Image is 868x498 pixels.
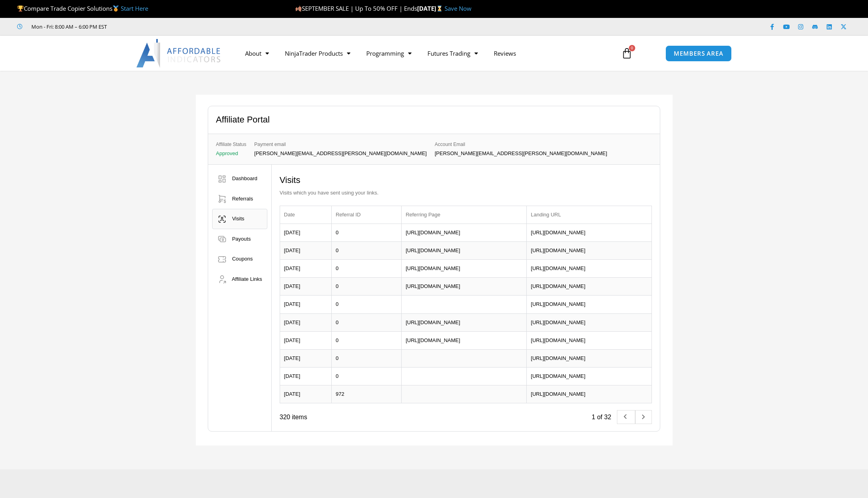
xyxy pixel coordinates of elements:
[280,175,652,186] h2: Visits
[420,44,486,62] a: Futures Trading
[216,140,247,149] span: Affiliate Status
[212,189,267,209] a: Referrals
[212,169,267,189] a: Dashboard
[527,367,652,385] td: [URL][DOMAIN_NAME]
[486,44,524,62] a: Reviews
[216,151,247,156] p: Approved
[232,196,253,202] span: Referrals
[121,4,148,12] a: Start Here
[17,6,23,12] img: 🏆
[254,151,427,156] p: [PERSON_NAME][EMAIL_ADDRESS][PERSON_NAME][DOMAIN_NAME]
[280,367,331,385] td: [DATE]
[331,367,401,385] td: 0
[331,349,401,367] td: 0
[280,224,331,241] td: [DATE]
[331,313,401,331] td: 0
[527,349,652,367] td: [URL][DOMAIN_NAME]
[358,44,420,62] a: Programming
[237,44,277,62] a: About
[331,331,401,349] td: 0
[216,114,270,126] h2: Affiliate Portal
[212,269,267,290] a: Affiliate Links
[280,296,331,313] td: [DATE]
[331,296,401,313] td: 0
[527,224,652,241] td: [URL][DOMAIN_NAME]
[136,39,222,68] img: LogoAI | Affordable Indicators – NinjaTrader
[402,278,527,296] td: [URL][DOMAIN_NAME]
[609,42,644,65] a: 0
[665,45,732,62] a: MEMBERS AREA
[417,4,445,12] strong: [DATE]
[280,331,331,349] td: [DATE]
[674,51,723,56] span: MEMBERS AREA
[527,385,652,403] td: [URL][DOMAIN_NAME]
[232,256,253,262] span: Coupons
[280,349,331,367] td: [DATE]
[402,313,527,331] td: [URL][DOMAIN_NAME]
[29,22,107,31] span: Mon - Fri: 8:00 AM – 6:00 PM EST
[336,212,361,218] span: Referral ID
[284,212,295,218] span: Date
[402,260,527,278] td: [URL][DOMAIN_NAME]
[280,313,331,331] td: [DATE]
[212,229,267,249] a: Payouts
[527,278,652,296] td: [URL][DOMAIN_NAME]
[280,241,331,259] td: [DATE]
[232,175,257,181] span: Dashboard
[437,6,443,12] img: ⌛
[629,45,635,51] span: 0
[527,313,652,331] td: [URL][DOMAIN_NAME]
[531,212,561,218] span: Landing URL
[113,6,119,12] img: 🥇
[295,4,417,12] span: SEPTEMBER SALE | Up To 50% OFF | Ends
[331,224,401,241] td: 0
[280,385,331,403] td: [DATE]
[435,140,607,149] span: Account Email
[402,224,527,241] td: [URL][DOMAIN_NAME]
[527,296,652,313] td: [URL][DOMAIN_NAME]
[402,331,527,349] td: [URL][DOMAIN_NAME]
[527,260,652,278] td: [URL][DOMAIN_NAME]
[527,331,652,349] td: [URL][DOMAIN_NAME]
[445,4,472,12] a: Save Now
[331,385,401,403] td: 972
[254,140,427,149] span: Payment email
[17,4,148,12] span: Compare Trade Copier Solutions
[331,278,401,296] td: 0
[296,6,302,12] img: 🍂
[331,260,401,278] td: 0
[232,216,244,222] span: Visits
[280,188,652,198] p: Visits which you have sent using your links.
[212,249,267,269] a: Coupons
[280,278,331,296] td: [DATE]
[406,212,440,218] span: Referring Page
[280,260,331,278] td: [DATE]
[402,241,527,259] td: [URL][DOMAIN_NAME]
[592,414,611,420] span: 1 of 32
[232,276,262,282] span: Affiliate Links
[331,241,401,259] td: 0
[280,411,307,423] div: 320 items
[212,209,267,229] a: Visits
[527,241,652,259] td: [URL][DOMAIN_NAME]
[118,23,237,31] iframe: Customer reviews powered by Trustpilot
[277,44,358,62] a: NinjaTrader Products
[237,44,612,62] nav: Menu
[435,151,607,156] p: [PERSON_NAME][EMAIL_ADDRESS][PERSON_NAME][DOMAIN_NAME]
[232,236,251,242] span: Payouts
